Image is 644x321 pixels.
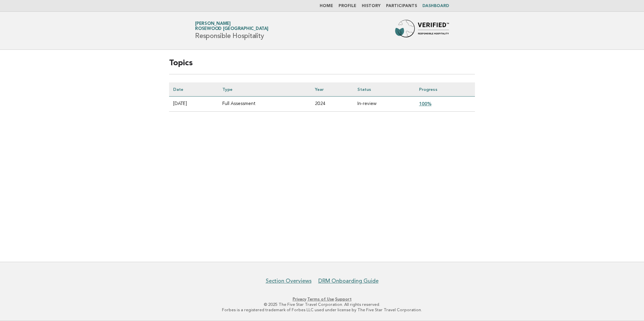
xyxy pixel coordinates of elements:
a: DRM Onboarding Guide [318,278,379,284]
td: 2024 [311,97,353,112]
td: [DATE] [169,97,218,112]
p: · · [116,296,528,302]
th: Progress [415,82,475,97]
a: Home [320,4,333,8]
h2: Topics [169,58,475,74]
th: Date [169,82,218,97]
a: History [362,4,381,8]
th: Year [311,82,353,97]
a: Dashboard [422,4,449,8]
p: Forbes is a registered trademark of Forbes LLC used under license by The Five Star Travel Corpora... [116,307,528,313]
th: Status [353,82,415,97]
a: [PERSON_NAME]Rosewood [GEOGRAPHIC_DATA] [195,22,268,31]
td: Full Assessment [218,97,311,112]
a: Section Overviews [266,278,312,284]
td: In-review [353,97,415,112]
img: Forbes Travel Guide [395,20,449,41]
a: Support [335,297,352,301]
a: Privacy [293,297,306,301]
a: Terms of Use [307,297,334,301]
a: Participants [386,4,417,8]
a: Profile [339,4,356,8]
th: Type [218,82,311,97]
span: Rosewood [GEOGRAPHIC_DATA] [195,27,268,31]
p: © 2025 The Five Star Travel Corporation. All rights reserved. [116,302,528,307]
h1: Responsible Hospitality [195,22,268,39]
a: 100% [419,101,431,106]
